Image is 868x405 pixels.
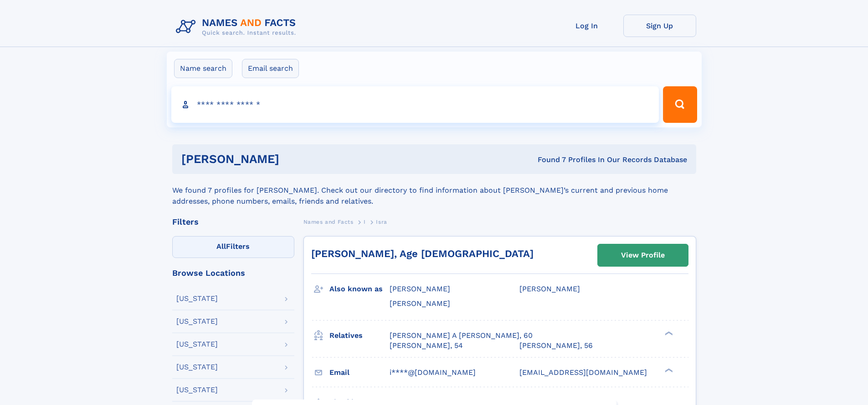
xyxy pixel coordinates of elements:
[172,236,294,258] label: Filters
[172,174,696,207] div: We found 7 profiles for [PERSON_NAME]. Check out our directory to find information about [PERSON_...
[329,328,390,343] h3: Relatives
[408,155,687,165] div: Found 7 Profiles In Our Records Database
[172,218,294,226] div: Filters
[550,15,623,37] a: Log In
[598,244,688,266] a: View Profile
[174,59,232,78] label: Name search
[216,242,226,251] span: All
[171,86,659,123] input: search input
[376,219,387,225] span: Isra
[311,248,534,259] a: [PERSON_NAME], Age [DEMOGRAPHIC_DATA]
[623,15,696,37] a: Sign Up
[621,245,665,266] div: View Profile
[176,341,218,348] div: [US_STATE]
[663,86,697,123] button: Search Button
[390,341,463,351] a: [PERSON_NAME], 54
[242,59,299,78] label: Email search
[176,386,218,394] div: [US_STATE]
[329,365,390,380] h3: Email
[390,299,450,308] span: [PERSON_NAME]
[519,341,593,351] a: [PERSON_NAME], 56
[364,219,366,225] span: I
[176,363,218,371] div: [US_STATE]
[663,367,673,373] div: ❯
[172,269,294,277] div: Browse Locations
[176,295,218,302] div: [US_STATE]
[364,216,366,227] a: I
[390,331,533,341] a: [PERSON_NAME] A [PERSON_NAME], 60
[519,368,647,377] span: [EMAIL_ADDRESS][DOMAIN_NAME]
[181,153,409,165] h1: [PERSON_NAME]
[519,284,580,293] span: [PERSON_NAME]
[303,216,354,227] a: Names and Facts
[172,15,303,39] img: Logo Names and Facts
[390,284,450,293] span: [PERSON_NAME]
[176,318,218,325] div: [US_STATE]
[329,281,390,297] h3: Also known as
[663,330,673,336] div: ❯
